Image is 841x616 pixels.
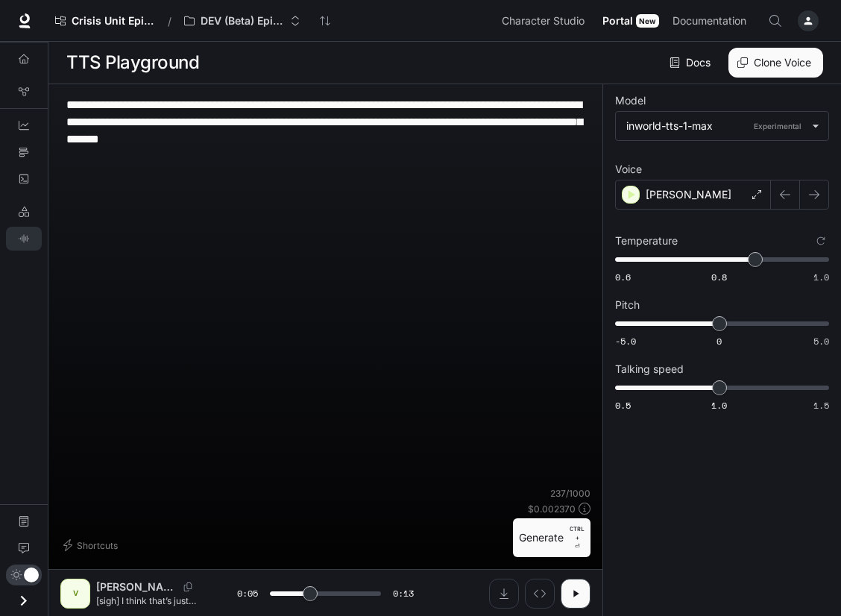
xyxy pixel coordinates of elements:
[602,12,633,31] span: Portal
[716,335,722,348] span: 0
[6,509,42,533] a: Documentation
[711,271,727,283] span: 0.8
[615,364,684,374] p: Talking speed
[6,113,42,137] a: Dashboards
[24,566,39,582] span: Dark mode toggle
[6,167,42,191] a: Logs
[813,233,829,249] button: Reset to default
[616,112,828,140] div: inworld-tts-1-maxExperimental
[393,586,414,601] span: 0:13
[502,12,585,31] span: Character Studio
[813,335,829,348] span: 5.0
[162,13,177,29] div: /
[96,594,201,607] p: [sigh] I think that’s just about everything. The team will provide as much guidance as possible, ...
[751,119,804,133] p: Experimental
[570,524,585,551] p: ⏎
[310,6,340,36] button: Sync workspaces
[615,300,640,310] p: Pitch
[6,536,42,560] a: Feedback
[626,119,804,133] div: inworld-tts-1-max
[96,579,177,594] p: [PERSON_NAME]
[813,399,829,412] span: 1.5
[66,48,199,78] h1: TTS Playground
[528,503,576,515] p: $ 0.002370
[673,12,746,31] span: Documentation
[6,47,42,71] a: Overview
[237,586,258,601] span: 0:05
[615,399,631,412] span: 0.5
[550,487,590,500] p: 237 / 1000
[813,271,829,283] span: 1.0
[177,582,198,591] button: Copy Voice ID
[711,399,727,412] span: 1.0
[667,48,716,78] a: Docs
[6,80,42,104] a: Graph Registry
[496,6,595,36] a: Character Studio
[489,579,519,609] button: Download audio
[63,582,87,606] div: V
[570,524,585,542] p: CTRL +
[177,6,307,36] button: Open workspace menu
[615,335,636,348] span: -5.0
[201,15,284,28] p: DEV (Beta) Episode 1 - Crisis Unit
[6,227,42,251] a: TTS Playground
[615,164,642,175] p: Voice
[596,6,665,36] a: PortalNew
[728,48,823,78] button: Clone Voice
[636,14,659,28] div: New
[615,236,678,246] p: Temperature
[760,6,790,36] button: Open Command Menu
[60,533,124,557] button: Shortcuts
[72,15,155,28] span: Crisis Unit Episode 1
[525,579,555,609] button: Inspect
[48,6,162,36] a: Crisis Unit Episode 1
[6,200,42,224] a: LLM Playground
[646,187,731,202] p: [PERSON_NAME]
[513,518,590,557] button: GenerateCTRL +⏎
[615,95,646,106] p: Model
[615,271,631,283] span: 0.6
[6,140,42,164] a: Traces
[7,585,40,616] button: Open drawer
[667,6,757,36] a: Documentation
